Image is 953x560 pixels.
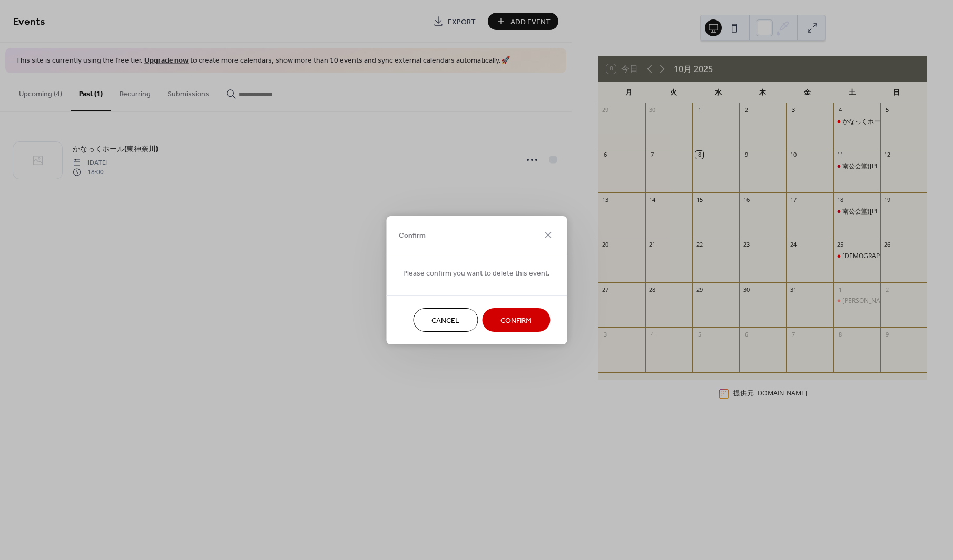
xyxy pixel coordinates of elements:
[431,315,459,326] span: Cancel
[413,308,478,332] button: Cancel
[482,308,550,332] button: Confirm
[403,268,550,279] span: Please confirm you want to delete this event.
[500,315,532,326] span: Confirm
[399,230,426,241] span: Confirm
